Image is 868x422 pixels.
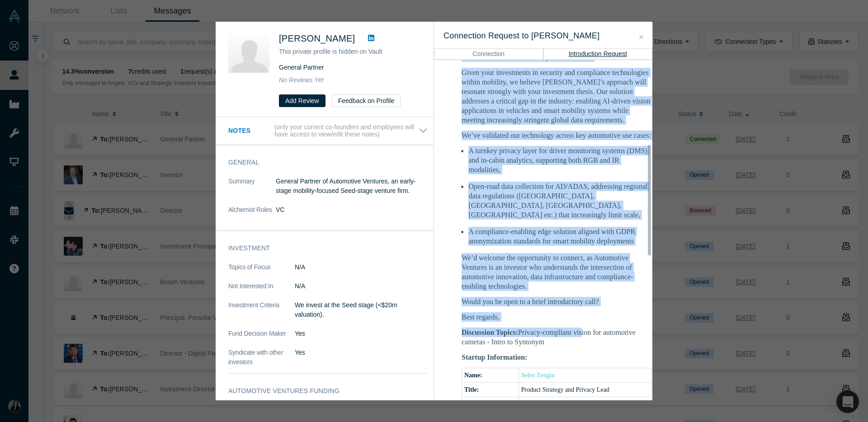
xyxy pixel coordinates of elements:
p: Given your investments in security and compliance technologies within mobility, we believe [PERSO... [462,68,651,125]
dd: Yes [295,348,428,357]
dt: Syndicate with other investors [228,348,295,367]
li: A compliance-enabling edge solution aligned with GDPR anonymization standards for smart mobility ... [468,227,651,246]
li: A turnkey privacy layer for driver monitoring systems (DMS) and in-cabin analytics, supporting bo... [468,146,651,174]
h3: Automotive Ventures funding [228,386,415,396]
span: No Reviews Yet [279,76,324,84]
p: We invest at the Seed stage (<$20m valuation). [295,300,428,319]
p: General Partner of Automotive Ventures, an early-stage mobility-focused Seed-stage venture firm. [276,177,428,196]
dd: N/A [295,263,428,272]
b: Title: [464,386,479,393]
td: Syntonym [519,397,651,412]
p: Privacy-compliant vision for automotive cameras - Intro to Syntonym [462,328,651,347]
img: Steve Greenfield's Profile Image [228,32,269,73]
p: We’ve validated our technology across key automotive use cases: [462,131,651,140]
dt: Fund Decision Maker [228,329,295,348]
h3: Notes [228,126,273,136]
p: Would you be open to a brief introductory call? [462,297,651,306]
p: Best regards, [462,312,651,322]
li: Open-road data collection for AD/ADAS, addressing regional data regulations ([GEOGRAPHIC_DATA], [... [468,182,651,220]
dt: Topics of Focus [228,263,295,281]
p: We’d welcome the opportunity to connect, as Automotive Ventures is an investor who understands th... [462,253,651,291]
dt: Summary [228,177,276,205]
button: Notes (only your current co-founders and employees will have access to view/edit these notes) [228,123,428,139]
td: Product Strategy and Privacy Lead [519,383,651,397]
b: Startup Information: [462,353,527,361]
dd: VC [276,205,428,215]
button: Feedback on Profile [332,94,401,107]
button: Add Review [279,94,325,107]
button: Introduction Request [543,48,653,59]
span: [PERSON_NAME] [279,33,355,43]
dt: Not Interested In [228,281,295,300]
p: (only your current co-founders and employees will have access to view/edit these notes) [274,123,419,139]
button: Close [637,32,646,42]
h3: Connection Request to [PERSON_NAME] [443,30,643,42]
p: This private profile is hidden on Vault [279,47,421,56]
dd: N/A [295,281,428,291]
dd: Yes [295,329,428,338]
dt: Alchemist Roles [228,205,276,224]
h3: Investment [228,244,415,253]
span: General Partner [279,64,324,71]
b: Name: [464,372,482,379]
dt: Investment Criteria [228,300,295,329]
b: Discussion Topics: [462,328,518,336]
a: Selen Zengin [521,372,555,379]
h3: General [228,158,415,167]
button: Connection [434,48,543,59]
